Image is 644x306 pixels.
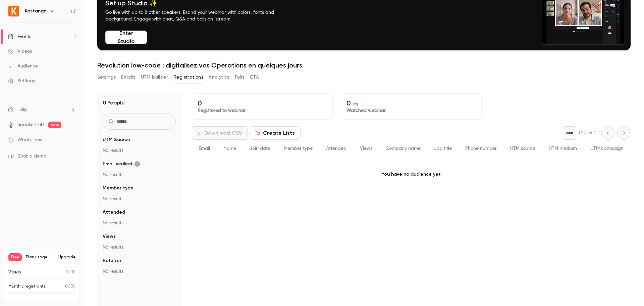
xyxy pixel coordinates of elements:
[26,255,54,260] span: Plan usage
[198,99,327,107] p: 0
[103,161,140,167] span: Email verified
[250,72,259,83] button: CTA
[8,253,22,261] span: Free
[103,99,125,107] h1: 0 People
[103,136,176,275] section: facet-groups
[250,146,270,151] span: Join date
[326,146,346,151] span: Attended
[65,283,75,290] p: / 30
[103,233,116,240] span: Views
[141,72,168,83] button: UTM builder
[8,283,46,290] p: Monthly registrants
[103,257,121,264] span: Referrer
[549,146,577,151] span: UTM medium
[353,102,359,106] span: 0 %
[103,220,176,226] p: No results
[386,146,421,151] span: Company name
[251,126,301,140] button: Create Lists
[103,185,133,191] span: Member type
[97,72,116,83] button: Settings
[17,121,44,128] a: SpeakerHub
[8,6,19,16] img: Kostango
[434,146,452,151] span: Job title
[97,61,631,69] h1: Révolution low-code : digitalisez vos Opérations en quelques jours
[103,244,176,251] p: No results
[103,147,176,154] p: No results
[103,209,125,216] span: Attended
[66,270,68,274] span: 0
[8,78,35,84] div: Settings
[103,268,176,275] p: No results
[199,146,210,151] span: Email
[235,72,245,83] button: Polls
[209,72,229,83] button: Analytics
[17,106,27,113] span: Help
[8,106,76,113] li: help-dropdown-opener
[465,146,497,151] span: Phone number
[360,146,372,151] span: Views
[105,31,147,44] button: Enter Studio
[58,255,75,260] button: Upgrade
[103,136,130,143] span: UTM Source
[192,158,631,191] p: You have no audience yet
[284,146,313,151] span: Member type
[48,122,61,128] span: new
[25,8,47,14] h6: Kostango
[510,146,535,151] span: UTM source
[346,99,476,107] p: 0
[66,269,75,275] p: / 10
[8,33,31,40] div: Events
[65,285,68,289] span: 0
[103,195,176,202] p: No results
[8,48,32,55] div: Videos
[8,63,38,70] div: Audience
[103,171,176,178] p: No results
[17,136,43,143] span: What's new
[8,269,21,275] p: Videos
[590,146,624,151] span: UTM campaign
[223,146,236,151] span: Name
[346,107,476,114] p: Watched webinar
[17,153,46,160] span: Book a demo
[121,72,135,83] button: Emails
[198,107,327,114] p: Registered to webinar
[105,9,290,23] p: Go live with up to 8 other speakers. Brand your webinar with colors, fonts and background. Engage...
[579,130,596,136] p: Out of 1
[173,72,203,83] button: Registrations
